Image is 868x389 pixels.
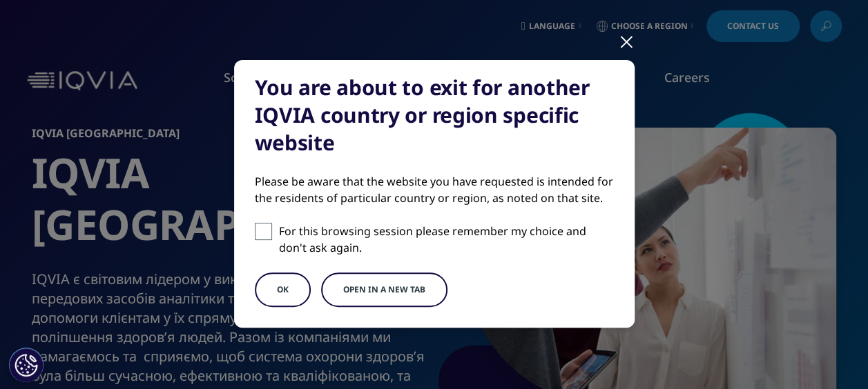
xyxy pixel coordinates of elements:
div: You are about to exit for another IQVIA country or region specific website [255,74,614,157]
button: OK [255,272,311,307]
p: For this browsing session please remember my choice and don't ask again. [279,223,614,256]
div: Please be aware that the website you have requested is intended for the residents of particular c... [255,173,614,206]
button: Cookies Settings [9,348,44,382]
button: Open in a new tab [321,272,447,307]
